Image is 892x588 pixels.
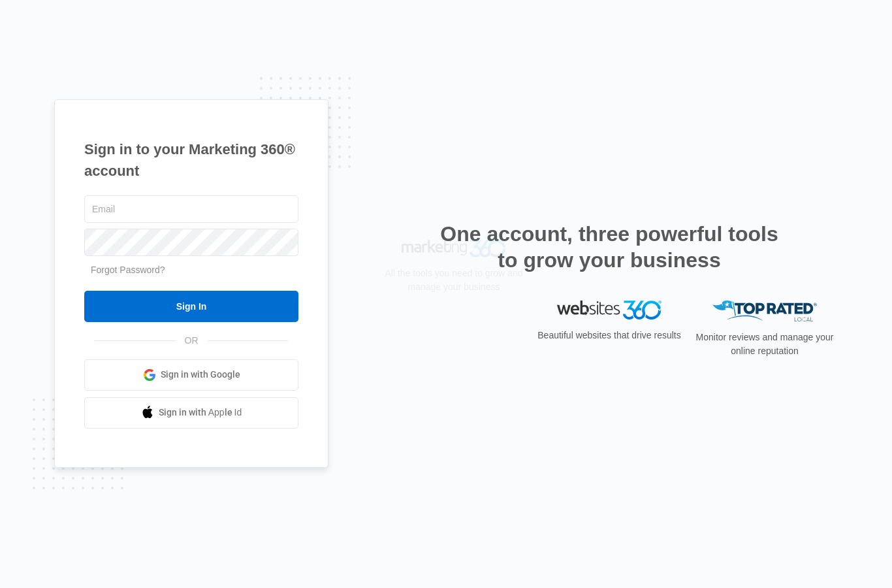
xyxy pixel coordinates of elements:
[176,334,208,348] span: OR
[84,291,298,322] input: Sign In
[381,327,527,355] p: All the tools you need to grow and manage your business
[91,265,165,275] a: Forgot Password?
[557,301,661,319] img: Websites 360
[536,329,682,342] p: Beautiful websites that drive results
[692,331,838,358] p: Monitor reviews and manage your online reputation
[712,301,817,322] img: Top Rated Local
[84,195,298,223] input: Email
[159,406,242,419] span: Sign in with Apple Id
[84,139,298,182] h1: Sign in to your Marketing 360® account
[436,221,782,273] h2: One account, three powerful tools to grow your business
[402,301,506,319] img: Marketing 360
[161,368,240,382] span: Sign in with Google
[84,359,298,391] a: Sign in with Google
[84,397,298,429] a: Sign in with Apple Id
